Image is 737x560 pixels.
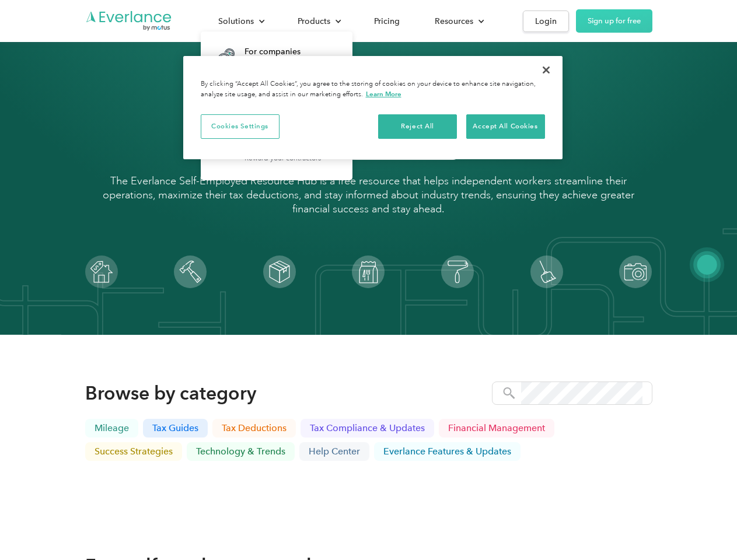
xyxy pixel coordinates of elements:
div: Pricing [374,14,400,29]
div: Resources [435,14,473,29]
a: Tax compliance & updates [301,419,434,437]
div: Privacy [183,56,563,159]
p: Tax guides [152,423,198,433]
div: Solutions [218,14,254,29]
a: Everlance Features & Updates [374,442,521,461]
button: Accept All Cookies [466,114,545,139]
a: For companiesEasy vehicle reimbursements [207,38,343,76]
div: Products [298,14,330,29]
div: Login [535,14,557,29]
a: Financial management [439,419,554,437]
div: Solutions [207,11,274,32]
a: Login [523,10,569,32]
nav: Solutions [201,32,352,180]
a: Go to homepage [85,10,173,32]
p: Tax deductions [222,423,287,433]
a: Pricing [362,11,411,32]
p: Mileage [95,423,129,433]
p: Technology & trends [196,447,285,456]
a: Success strategies [85,442,182,461]
div: Products [286,11,351,32]
a: Mileage [85,419,138,437]
p: Success strategies [95,447,173,456]
a: Sign up for free [576,9,652,33]
div: Cookie banner [183,56,563,159]
a: More information about your privacy, opens in a new tab [366,90,401,98]
p: Financial management [448,423,545,433]
button: Reject All [378,114,457,139]
p: Tax compliance & updates [310,423,425,433]
h2: Browse by category [85,381,256,405]
a: Tax deductions [212,419,296,437]
form: query [492,381,652,405]
div: By clicking “Accept All Cookies”, you agree to the storing of cookies on your device to enhance s... [201,79,545,100]
a: Tax guides [143,419,208,437]
div: Resources [423,11,494,32]
button: Close [533,57,559,83]
p: The Everlance Self-Employed Resource Hub is a free resource that helps independent workers stream... [85,174,652,216]
a: Technology & trends [187,442,295,461]
div: For companies [244,46,337,58]
p: Help center [309,447,360,456]
button: Cookies Settings [201,114,280,139]
a: Help center [299,442,369,461]
p: Everlance Features & Updates [383,447,511,456]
